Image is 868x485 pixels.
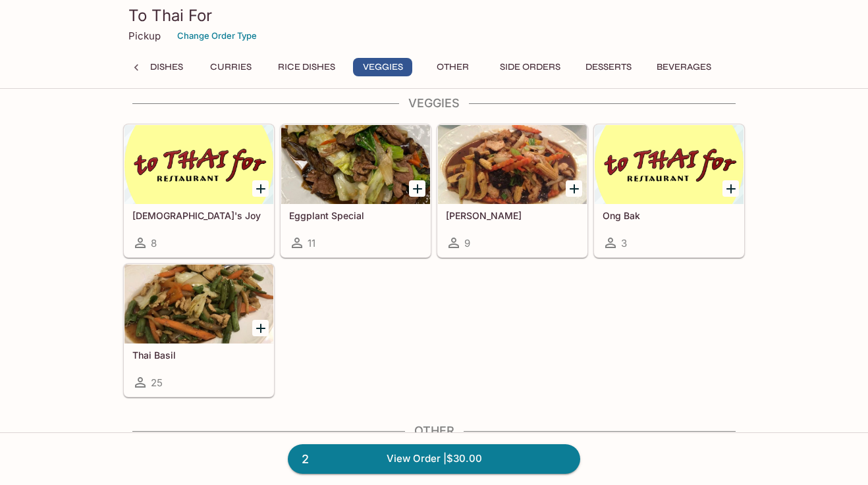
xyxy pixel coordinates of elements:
button: Add Buddha's Joy [252,180,269,197]
button: Add Thai Basil [252,320,269,336]
a: [DEMOGRAPHIC_DATA]'s Joy8 [124,124,274,257]
p: Pickup [128,30,161,42]
h5: [PERSON_NAME] [446,210,579,221]
h5: Thai Basil [132,349,265,361]
a: 2View Order |$30.00 [288,444,580,473]
a: Eggplant Special11 [281,124,431,257]
div: Buddha's Joy [124,125,273,204]
div: Eggplant Special [281,125,430,204]
span: 25 [151,376,163,389]
button: Add Ong Bak [722,180,739,197]
button: Add Gingery [566,180,582,197]
button: Beverages [649,58,719,76]
span: 9 [464,237,470,249]
button: Add Eggplant Special [409,180,425,197]
div: Thai Basil [124,265,273,344]
span: 11 [308,237,315,249]
div: Ong Bak [595,125,744,204]
button: Other [423,58,482,76]
button: Curries [201,58,260,76]
h5: [DEMOGRAPHIC_DATA]'s Joy [132,210,265,221]
div: Gingery [438,125,587,204]
a: Thai Basil25 [124,264,274,397]
span: 3 [621,237,627,249]
h4: Veggies [123,96,745,111]
button: Side Orders [493,58,568,76]
a: Ong Bak3 [594,124,744,257]
h5: Eggplant Special [289,210,422,221]
span: 8 [151,237,157,249]
button: Desserts [578,58,639,76]
button: Change Order Type [171,26,263,46]
button: Rice Dishes [271,58,342,76]
button: Veggies [353,58,412,76]
a: [PERSON_NAME]9 [437,124,587,257]
span: 2 [294,450,317,469]
h4: Other [123,424,745,438]
h5: Ong Bak [603,210,736,221]
h3: To Thai For [128,5,740,26]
